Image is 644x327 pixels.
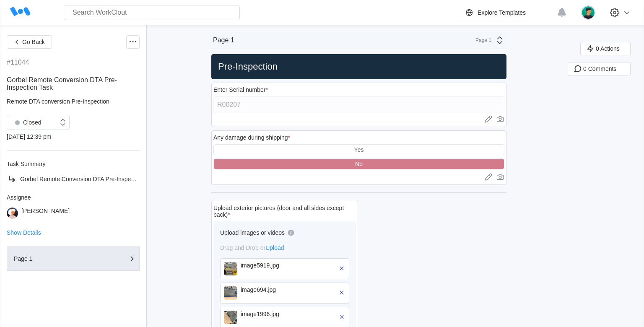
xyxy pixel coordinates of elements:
div: Remote DTA conversion Pre-Inspection [7,98,140,105]
img: user-4.png [7,208,18,219]
div: Upload exterior pictures (door and all sides except back) [213,205,356,218]
div: Closed [11,117,42,128]
h2: Pre-Inspection [215,61,503,73]
div: Any damage during shipping [213,134,290,141]
div: Page 1 [213,36,234,44]
span: 0 Comments [583,66,616,72]
button: Page 1 [7,247,140,271]
button: Go Back [7,35,52,49]
div: image694.jpg [241,286,337,293]
button: 0 Comments [568,62,631,75]
div: No [355,161,363,167]
button: Show Details [7,230,41,236]
div: Page 1 [470,37,491,43]
div: #11044 [7,59,29,66]
span: Go Back [22,39,45,45]
div: [DATE] 12:39 pm [7,133,140,140]
div: [PERSON_NAME] [21,208,70,219]
div: image1996.jpg [241,311,337,317]
div: Task Summary [7,161,140,167]
input: Search WorkClout [64,5,240,20]
div: image5919.jpg [241,262,337,269]
img: image1996.jpg [224,311,237,324]
div: Enter Serial number [213,86,268,93]
div: Page 1 [14,256,98,262]
div: Explore Templates [478,9,526,16]
img: image694.jpg [224,286,237,300]
button: 0 Actions [580,42,631,55]
div: Yes [354,146,364,153]
span: Gorbel Remote Conversion DTA Pre-Inspection Task [20,176,157,182]
img: image5919.jpg [224,262,237,275]
span: 0 Actions [596,46,620,52]
div: Upload images or videos [220,229,285,236]
a: Explore Templates [464,8,553,18]
span: Drag and Drop or [220,244,284,251]
span: Gorbel Remote Conversion DTA Pre-Inspection Task [7,76,117,91]
img: user.png [581,5,595,20]
a: Gorbel Remote Conversion DTA Pre-Inspection Task [7,174,140,184]
div: Assignee [7,194,140,201]
input: Type here... [213,96,504,113]
span: Upload [265,244,284,251]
